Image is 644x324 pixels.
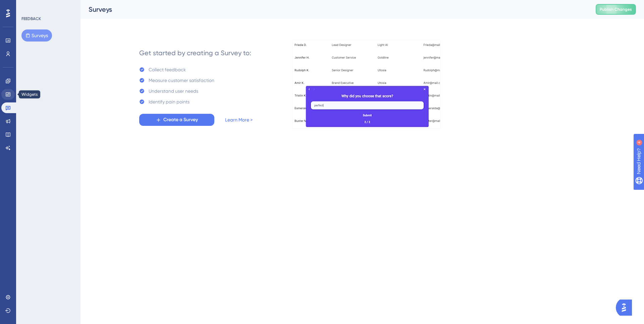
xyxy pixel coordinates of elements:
[149,87,198,95] div: Understand user needs
[163,116,198,124] span: Create a Survey
[139,48,251,58] div: Get started by creating a Survey to:
[149,76,214,84] div: Measure customer satisfaction
[21,16,41,21] div: FEEDBACK
[16,2,42,10] span: Need Help?
[149,98,190,106] div: Identify pain points
[600,7,632,12] span: Publish Changes
[89,5,579,14] div: Surveys
[149,66,186,74] div: Collect feedback
[596,4,636,15] button: Publish Changes
[616,298,636,318] iframe: UserGuiding AI Assistant Launcher
[292,40,440,129] img: b81bf5b5c10d0e3e90f664060979471a.gif
[139,114,214,126] button: Create a Survey
[225,116,253,124] a: Learn More >
[47,3,49,9] div: 4
[21,29,52,42] button: Surveys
